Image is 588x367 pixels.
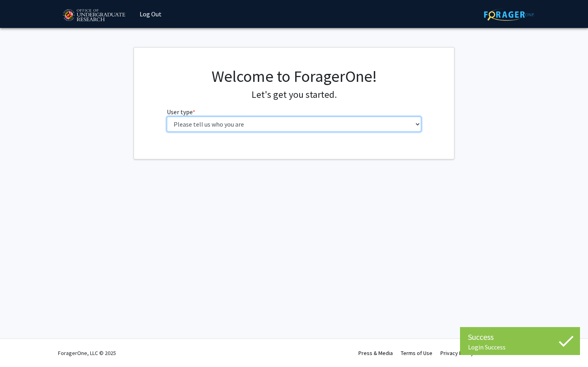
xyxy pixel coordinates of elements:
[440,349,474,357] a: Privacy Policy
[468,343,572,351] div: Login Success
[167,107,195,117] label: User type
[468,331,572,343] div: Success
[358,349,393,357] a: Press & Media
[484,8,534,21] img: ForagerOne Logo
[58,339,116,367] div: ForagerOne, LLC © 2025
[6,331,34,361] iframe: Chat
[167,67,422,86] h1: Welcome to ForagerOne!
[167,89,422,101] h4: Let's get you started.
[60,6,128,26] img: University of Maryland Logo
[401,349,432,357] a: Terms of Use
